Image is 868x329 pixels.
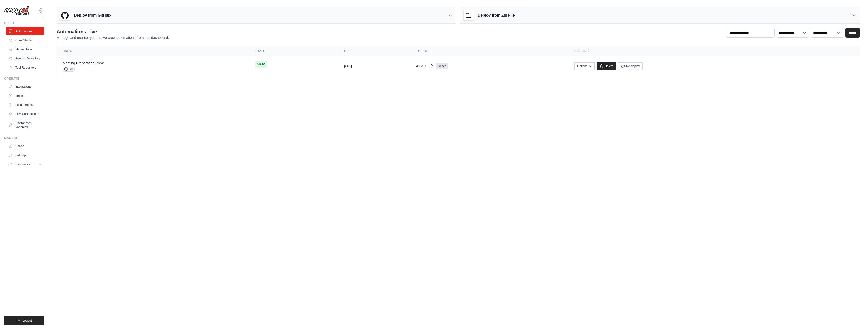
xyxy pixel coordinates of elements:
[255,61,267,68] span: Online
[6,45,44,53] a: Marketplace
[4,6,29,15] img: Logo
[597,62,616,70] a: Delete
[15,162,30,166] span: Resources
[410,46,568,56] th: Token
[22,319,32,323] span: Logout
[618,62,643,70] button: Re-deploy
[6,119,44,131] a: Environment Variables
[6,110,44,118] a: LLM Connections
[57,46,249,56] th: Crew
[6,36,44,44] a: Crew Studio
[6,27,44,35] a: Automations
[416,64,434,68] button: 456c31...
[57,35,169,40] p: Manage and monitor your active crew automations from this dashboard.
[478,12,515,18] h3: Deploy from Zip File
[6,151,44,159] a: Settings
[6,64,44,72] a: Tool Repository
[6,92,44,100] a: Traces
[63,67,75,72] span: GH
[4,77,44,81] div: Operate
[249,46,338,56] th: Status
[338,46,410,56] th: URL
[6,160,44,168] button: Resources
[4,316,44,325] button: Logout
[4,21,44,25] div: Build
[6,142,44,150] a: Usage
[574,62,595,70] button: Options
[6,101,44,109] a: Local Traces
[63,61,104,65] a: Meeting Preparation Crew
[57,28,169,35] h2: Automations Live
[843,305,868,329] iframe: Chat Widget
[74,12,111,18] h3: Deploy from GitHub
[6,54,44,63] a: Agents Repository
[436,63,448,69] a: Reset
[4,136,44,140] div: Manage
[568,46,860,56] th: Actions
[843,305,868,329] div: Виджет чата
[6,83,44,91] a: Integrations
[60,10,70,20] img: GitHub Logo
